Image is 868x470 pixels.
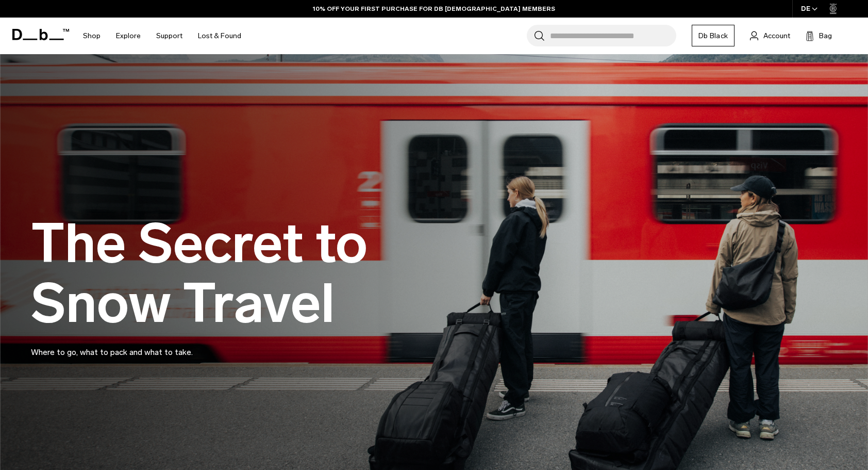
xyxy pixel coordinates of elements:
a: Support [156,18,182,54]
span: Account [763,30,790,41]
nav: Main Navigation [75,18,249,54]
h1: The Secret to Snow Travel [31,214,495,333]
button: Bag [806,29,832,42]
a: Lost & Found [198,18,241,54]
a: Db Black [692,25,735,46]
a: Shop [83,18,101,54]
a: Explore [116,18,141,54]
span: Bag [819,30,832,41]
a: 10% OFF YOUR FIRST PURCHASE FOR DB [DEMOGRAPHIC_DATA] MEMBERS [313,4,555,13]
p: Where to go, what to pack and what to take. [31,334,278,359]
a: Account [750,29,790,42]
